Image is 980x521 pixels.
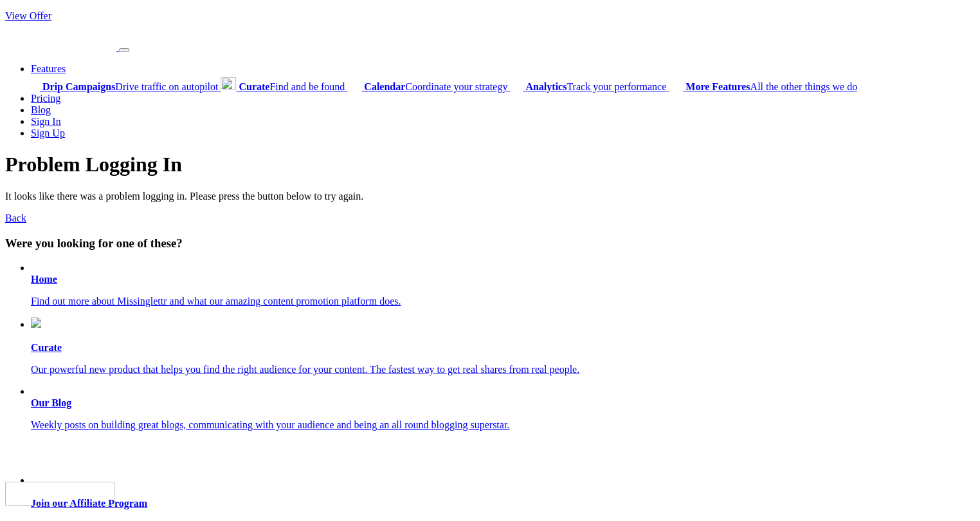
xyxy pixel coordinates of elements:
span: Drive traffic on autopilot [42,81,218,92]
a: CalendarCoordinate your strategy [347,81,510,92]
span: Find and be found [239,81,345,92]
p: It looks like there was a problem logging in. Please press the button below to try again. [5,191,975,202]
b: Our Blog [31,397,71,408]
b: Curate [239,81,269,92]
a: Back [5,213,26,223]
img: Missinglettr - Social Media Marketing for content focused teams | Product Hunt [5,482,114,506]
span: Track your performance [525,81,666,92]
a: Curate Our powerful new product that helps you find the right audience for your content. The fast... [31,317,975,375]
p: Our powerful new product that helps you find the right audience for your content. The fastest way... [31,364,975,375]
a: CurateFind and be found [221,81,347,92]
p: Weekly posts on building great blogs, communicating with your audience and being an all round blo... [31,419,975,431]
a: Drip CampaignsDrive traffic on autopilot [31,81,221,92]
a: Pricing [31,93,60,104]
img: curate.png [31,317,41,328]
a: Sign Up [31,128,65,138]
p: Find out more about Missinglettr and what our amazing content promotion platform does. [31,296,975,307]
b: More Features [685,81,750,92]
a: More FeaturesAll the other things we do [669,81,857,92]
a: Home Find out more about Missinglettr and what our amazing content promotion platform does. [31,274,975,307]
h1: Problem Logging In [5,153,975,176]
div: Features [31,75,975,93]
span: All the other things we do [685,81,857,92]
a: Sign In [31,116,61,127]
a: Our Blog Weekly posts on building great blogs, communicating with your audience and being an all ... [31,397,975,431]
b: Home [31,274,57,285]
span: Coordinate your strategy [364,81,507,92]
b: Curate [31,342,62,353]
h3: Were you looking for one of these? [5,236,975,251]
a: AnalyticsTrack your performance [510,81,669,92]
button: Menu [119,48,129,52]
a: View Offer [5,10,51,21]
b: Drip Campaigns [42,81,115,92]
a: Blog [31,104,51,115]
b: Analytics [525,81,567,92]
a: Features [31,63,66,74]
b: Calendar [364,81,405,92]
